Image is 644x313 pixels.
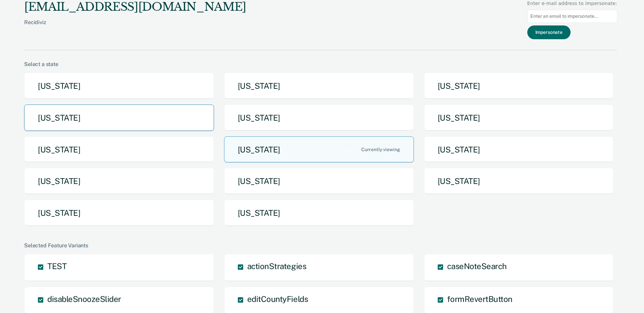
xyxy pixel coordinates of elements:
[424,136,614,163] button: [US_STATE]
[24,73,214,99] button: [US_STATE]
[424,73,614,99] button: [US_STATE]
[224,136,414,163] button: [US_STATE]
[24,105,214,131] button: [US_STATE]
[24,242,617,249] div: Selected Feature Variants
[247,261,306,271] span: actionStrategies
[247,294,308,304] span: editCountyFields
[24,168,214,194] button: [US_STATE]
[47,261,66,271] span: TEST
[424,105,614,131] button: [US_STATE]
[24,200,214,226] button: [US_STATE]
[224,200,414,226] button: [US_STATE]
[447,294,513,304] span: formRevertButton
[24,136,214,163] button: [US_STATE]
[24,61,617,67] div: Select a state
[447,261,507,271] span: caseNoteSearch
[47,294,121,304] span: disableSnoozeSlider
[24,19,246,36] div: Recidiviz
[224,105,414,131] button: [US_STATE]
[527,25,571,39] button: Impersonate
[424,168,614,194] button: [US_STATE]
[224,73,414,99] button: [US_STATE]
[527,10,617,23] input: Enter an email to impersonate...
[224,168,414,194] button: [US_STATE]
